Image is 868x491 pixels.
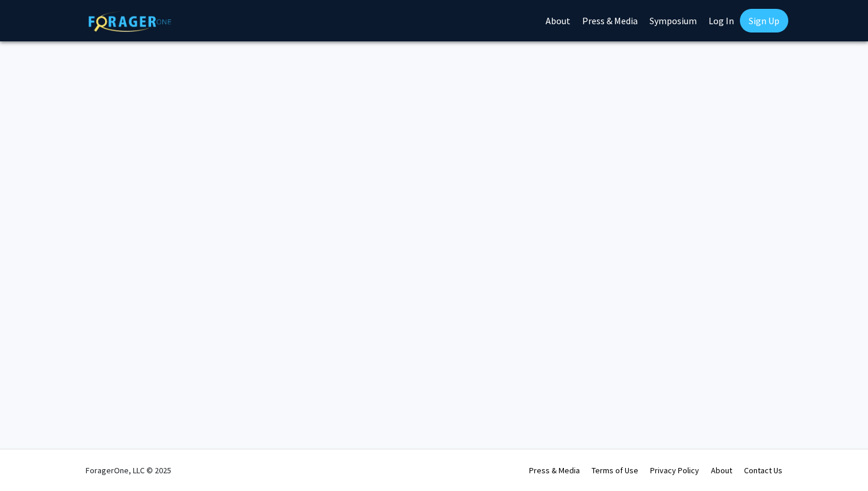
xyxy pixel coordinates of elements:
div: ForagerOne, LLC © 2025 [86,450,171,491]
a: Terms of Use [592,465,638,476]
a: Privacy Policy [650,465,699,476]
a: Press & Media [529,465,580,476]
a: Contact Us [744,465,782,476]
img: ForagerOne Logo [89,11,171,32]
a: Sign Up [740,9,788,32]
a: About [711,465,732,476]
